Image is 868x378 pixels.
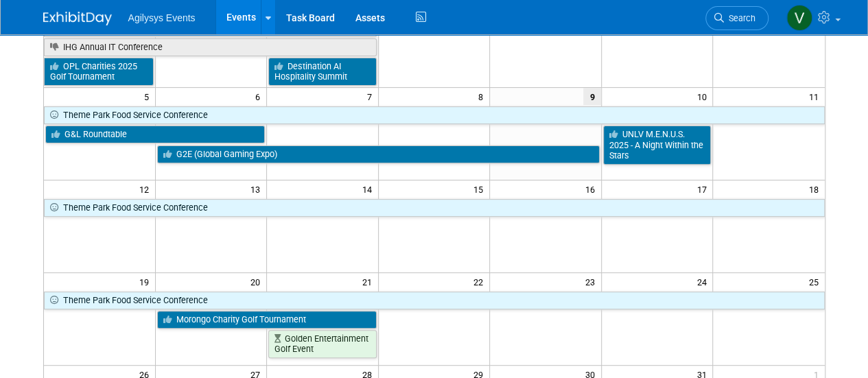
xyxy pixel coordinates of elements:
a: Destination AI Hospitality Summit [268,58,377,86]
span: 20 [249,273,266,290]
span: 25 [808,273,825,290]
span: 6 [254,88,266,105]
a: Theme Park Food Service Conference [44,106,825,124]
span: Agilysys Events [128,12,196,23]
a: Search [705,6,769,30]
span: 14 [361,180,378,198]
a: IHG Annual IT Conference [44,38,377,56]
span: 8 [477,88,489,105]
a: G2E (Global Gaming Expo) [157,145,600,163]
span: 19 [138,273,155,290]
a: Theme Park Food Service Conference [44,292,825,309]
span: 23 [584,273,601,290]
span: 13 [249,180,266,198]
a: OPL Charities 2025 Golf Tournament [44,58,154,86]
span: 5 [143,88,155,105]
span: 10 [695,88,712,105]
span: 22 [472,273,489,290]
span: 21 [361,273,378,290]
span: Search [724,13,755,23]
a: G&L Roundtable [45,126,266,143]
span: 17 [695,180,712,198]
span: 24 [695,273,712,290]
span: 7 [366,88,378,105]
a: UNLV M.E.N.U.S. 2025 - A Night Within the Stars [603,126,712,165]
img: Vaitiare Munoz [786,5,812,31]
span: 9 [583,88,601,105]
span: 12 [138,180,155,198]
span: 18 [808,180,825,198]
img: ExhibitDay [43,12,112,25]
span: 16 [584,180,601,198]
a: Theme Park Food Service Conference [44,199,825,217]
span: 15 [472,180,489,198]
a: Morongo Charity Golf Tournament [157,311,377,329]
span: 11 [808,88,825,105]
a: Golden Entertainment Golf Event [268,330,377,358]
